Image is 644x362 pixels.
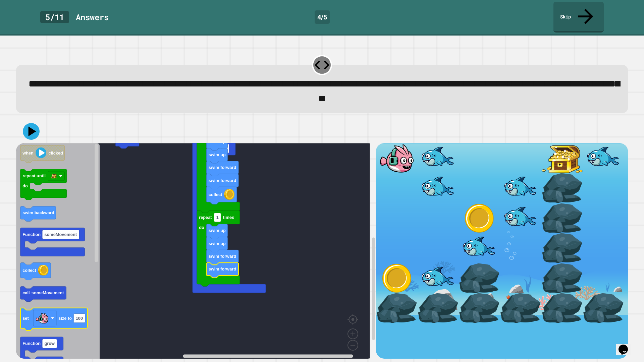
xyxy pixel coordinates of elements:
[22,183,28,188] text: do
[199,215,212,220] text: repeat
[209,192,222,197] text: collect
[22,150,34,155] text: when
[209,165,236,170] text: swim forward
[22,268,36,273] text: collect
[199,225,204,230] text: do
[209,266,236,271] text: swim forward
[616,335,637,355] iframe: chat widget
[209,241,226,246] text: swim up
[315,10,330,24] div: 4 / 5
[22,290,30,295] text: call
[553,2,604,33] a: Skip
[216,215,219,220] text: 1
[49,150,63,155] text: clicked
[22,210,54,215] text: swim backward
[32,290,64,295] text: someMovement
[44,341,55,346] text: grow
[16,143,376,359] div: Blockly Workspace
[22,341,41,346] text: Function
[58,315,72,320] text: size to
[76,11,109,23] div: Answer s
[22,232,41,237] text: Function
[209,178,236,183] text: swim forward
[22,173,46,178] text: repeat until
[40,11,69,23] div: 5 / 11
[209,228,226,233] text: swim up
[223,215,234,220] text: times
[22,315,29,320] text: set
[76,315,83,320] text: 100
[209,254,236,259] text: swim forward
[44,232,77,237] text: someMovement
[209,152,226,157] text: swim up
